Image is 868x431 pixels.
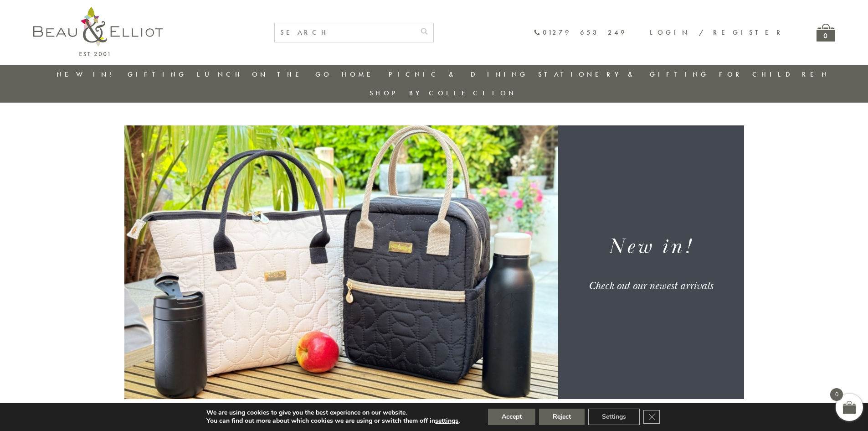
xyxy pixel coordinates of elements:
[539,409,585,425] button: Reject
[569,233,733,261] h1: New in!
[435,417,458,425] button: settings
[56,70,118,79] a: New in!
[538,70,709,79] a: Stationery & Gifting
[643,410,660,424] button: Close GDPR Cookie Banner
[206,417,460,425] p: You can find out more about which cookies we are using or switch them off in .
[569,279,733,293] div: Check out our newest arrivals
[817,24,835,42] a: 0
[389,70,528,79] a: Picnic & Dining
[588,409,640,425] button: Settings
[534,29,627,36] a: 01279 653 249
[370,88,517,98] a: Shop by collection
[206,409,460,417] p: We are using cookies to give you the best experience on our website.
[197,70,332,79] a: Lunch On The Go
[33,7,163,56] img: logo
[275,23,415,42] input: SEARCH
[650,28,785,37] a: Login / Register
[128,70,187,79] a: Gifting
[830,388,843,401] span: 0
[488,409,535,425] button: Accept
[342,70,378,79] a: Home
[719,70,830,79] a: For Children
